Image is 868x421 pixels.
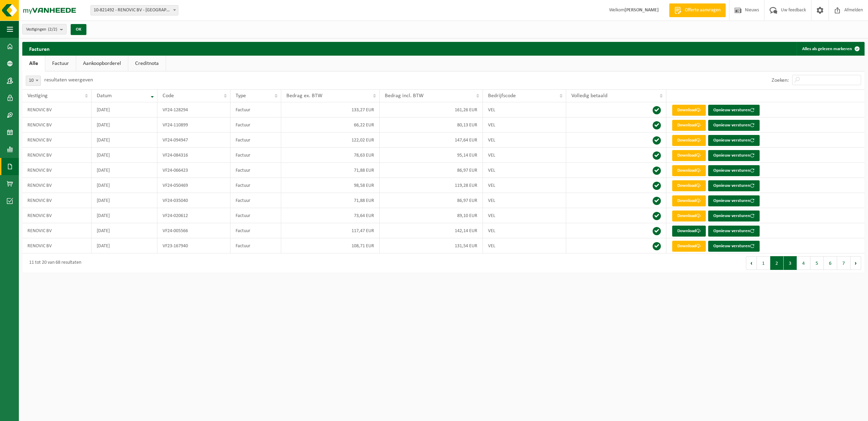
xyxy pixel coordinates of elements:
button: Opnieuw versturen [708,165,760,176]
td: VF24-066423 [157,163,230,178]
td: VEL [483,102,566,117]
td: RENOVIC BV [22,148,92,163]
span: 10-821492 - RENOVIC BV - NAZARETH [91,5,178,15]
td: 117,47 EUR [281,223,380,238]
td: RENOVIC BV [22,193,92,208]
td: [DATE] [92,223,157,238]
h2: Facturen [22,42,57,55]
span: Volledig betaald [571,93,607,99]
td: RENOVIC BV [22,178,92,193]
button: Alles als gelezen markeren [797,42,864,56]
td: VF23-167940 [157,238,230,253]
span: Bedrijfscode [488,93,516,99]
button: 1 [757,256,770,270]
td: 122,02 EUR [281,133,380,148]
td: [DATE] [92,163,157,178]
button: 6 [824,256,837,270]
td: Factuur [230,133,281,148]
td: VEL [483,223,566,238]
a: Aankoopborderel [76,56,128,71]
td: [DATE] [92,102,157,117]
button: 4 [797,256,810,270]
button: Vestigingen(2/2) [22,24,67,34]
a: Download [672,105,706,116]
td: 142,14 EUR [380,223,483,238]
span: 10 [26,76,41,86]
td: VEL [483,193,566,208]
td: 73,64 EUR [281,208,380,223]
td: VEL [483,208,566,223]
button: Opnieuw versturen [708,241,760,252]
td: [DATE] [92,133,157,148]
a: Offerte aanvragen [669,3,726,17]
span: Offerte aanvragen [683,7,722,14]
a: Factuur [45,56,76,71]
a: Alle [22,56,45,71]
button: Opnieuw versturen [708,195,760,206]
td: 78,63 EUR [281,148,380,163]
td: 80,13 EUR [380,117,483,133]
a: Download [672,241,706,252]
td: [DATE] [92,117,157,133]
a: Download [672,195,706,206]
a: Download [672,120,706,131]
td: Factuur [230,148,281,163]
td: RENOVIC BV [22,117,92,133]
td: VEL [483,133,566,148]
td: Factuur [230,163,281,178]
td: 133,27 EUR [281,102,380,117]
a: Download [672,226,706,237]
button: Opnieuw versturen [708,210,760,221]
span: Vestigingen [26,24,57,35]
td: VF24-110899 [157,117,230,133]
button: Opnieuw versturen [708,120,760,131]
button: 2 [770,256,784,270]
td: 71,88 EUR [281,163,380,178]
td: VEL [483,148,566,163]
td: 86,97 EUR [380,193,483,208]
td: 131,54 EUR [380,238,483,253]
td: 71,88 EUR [281,193,380,208]
a: Creditnota [128,56,166,71]
span: Bedrag incl. BTW [385,93,424,99]
button: Opnieuw versturen [708,226,760,237]
td: [DATE] [92,208,157,223]
td: RENOVIC BV [22,133,92,148]
td: VF24-005566 [157,223,230,238]
td: VEL [483,163,566,178]
td: [DATE] [92,193,157,208]
button: 3 [784,256,797,270]
button: Opnieuw versturen [708,135,760,146]
strong: [PERSON_NAME] [625,8,659,13]
span: Vestiging [27,93,48,99]
td: Factuur [230,178,281,193]
td: 119,28 EUR [380,178,483,193]
td: VF24-050469 [157,178,230,193]
td: 147,64 EUR [380,133,483,148]
td: VEL [483,117,566,133]
label: Zoeken: [772,78,789,83]
td: RENOVIC BV [22,102,92,117]
button: Opnieuw versturen [708,180,760,191]
td: 161,26 EUR [380,102,483,117]
td: [DATE] [92,238,157,253]
td: 86,97 EUR [380,163,483,178]
td: [DATE] [92,178,157,193]
td: Factuur [230,223,281,238]
td: VF24-128294 [157,102,230,117]
a: Download [672,180,706,191]
td: Factuur [230,102,281,117]
td: RENOVIC BV [22,208,92,223]
a: Download [672,135,706,146]
td: 98,58 EUR [281,178,380,193]
button: 7 [837,256,851,270]
td: 89,10 EUR [380,208,483,223]
td: 108,71 EUR [281,238,380,253]
td: RENOVIC BV [22,238,92,253]
td: VF24-084316 [157,148,230,163]
td: VEL [483,238,566,253]
label: resultaten weergeven [44,77,93,83]
button: 5 [810,256,824,270]
div: 11 tot 20 van 68 resultaten [26,257,81,269]
td: VEL [483,178,566,193]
